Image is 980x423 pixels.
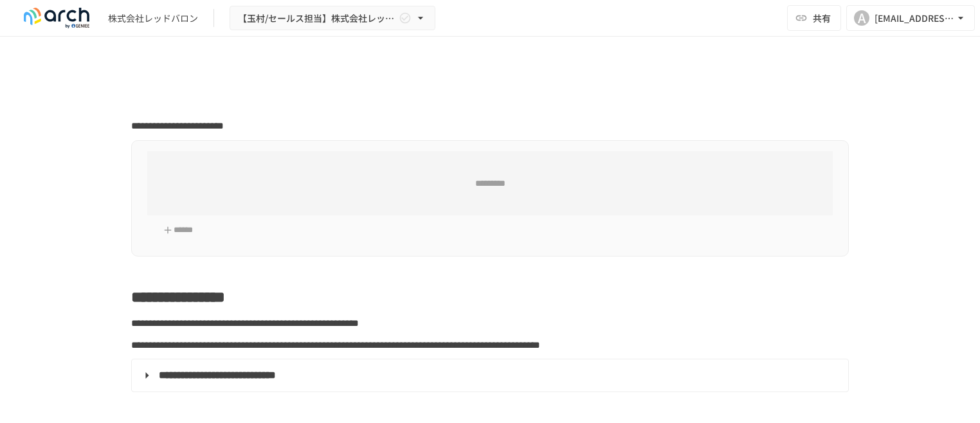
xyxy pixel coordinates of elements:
[108,12,198,25] div: 株式会社レッドバロン
[813,11,831,25] span: 共有
[230,6,435,31] button: 【玉村/セールス担当】株式会社レッドバロン様_初期設定サポート
[846,5,975,31] button: A[EMAIL_ADDRESS][DOMAIN_NAME]
[875,10,954,26] div: [EMAIL_ADDRESS][DOMAIN_NAME]
[787,5,841,31] button: 共有
[238,10,396,26] span: 【玉村/セールス担当】株式会社レッドバロン様_初期設定サポート
[15,8,98,28] img: logo-default@2x-9cf2c760.svg
[854,10,869,26] div: A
